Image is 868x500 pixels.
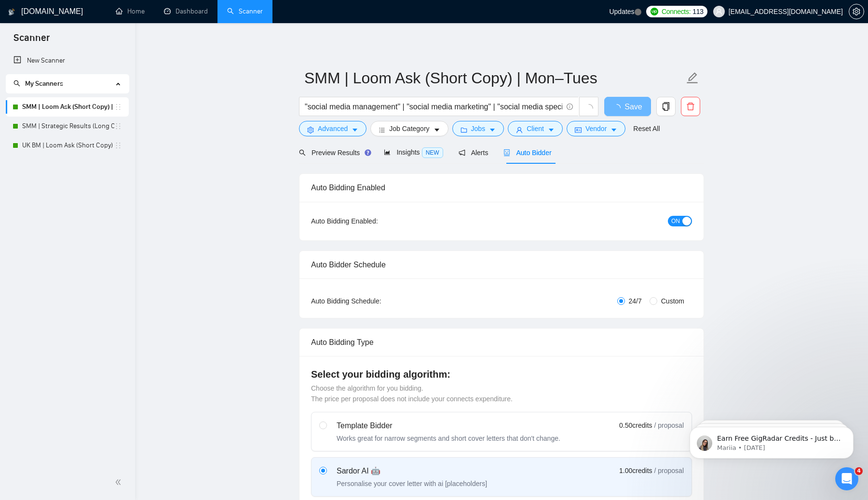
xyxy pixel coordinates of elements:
[671,216,680,226] span: ON
[14,51,121,70] a: New Scanner
[311,368,692,381] h4: Select your bidding algorithm:
[337,434,560,443] div: Works great for narrow segments and short cover letters that don't change.
[370,121,448,136] button: barsJob Categorycaret-down
[675,407,868,474] iframe: Intercom notifications message
[585,123,607,134] span: Vendor
[459,149,488,157] span: Alerts
[434,126,440,133] span: caret-down
[6,136,129,155] li: UK BM | Loom Ask (Short Copy) | Mon–Tues
[681,97,700,116] button: delete
[613,104,624,112] span: loading
[299,121,366,136] button: settingAdvancedcaret-down
[625,296,646,306] span: 24/7
[609,8,634,15] span: Updates
[567,121,625,136] button: idcardVendorcaret-down
[384,149,391,156] span: area-chart
[584,104,593,113] span: loading
[849,4,864,19] button: setting
[337,465,487,477] div: Sardor AI 🤖
[6,117,129,136] li: SMM | Strategic Results (Long Copy) | Sat/Sun
[299,149,368,157] span: Preview Results
[299,149,306,156] span: search
[114,142,122,149] span: holder
[379,126,385,133] span: bars
[633,123,660,134] a: Reset All
[305,101,562,113] input: Search Freelance Jobs...
[116,7,145,15] a: homeHome
[22,117,114,136] a: SMM | Strategic Results (Long Copy) | Sat/Sun
[624,101,642,113] span: Save
[835,467,858,490] iframe: Intercom live chat
[516,126,523,133] span: user
[25,79,63,88] span: My Scanners
[311,384,513,403] span: Choose the algorithm for you bidding. The price per proposal does not include your connects expen...
[503,149,551,157] span: Auto Bidder
[422,147,443,158] span: NEW
[548,126,555,133] span: caret-down
[311,296,438,306] div: Auto Bidding Schedule:
[22,136,114,155] a: UK BM | Loom Ask (Short Copy) | Mon–Tues
[657,102,675,111] span: copy
[489,126,496,133] span: caret-down
[855,467,863,475] span: 4
[6,97,129,117] li: SMM | Loom Ask (Short Copy) | Mon–Tues
[604,97,651,116] button: Save
[575,126,582,133] span: idcard
[461,126,467,133] span: folder
[654,421,684,430] span: / proposal
[651,8,658,15] img: upwork-logo.png
[115,477,124,487] span: double-left
[164,7,208,15] a: dashboardDashboard
[654,466,684,475] span: / proposal
[619,465,652,476] span: 1.00 credits
[610,126,617,133] span: caret-down
[352,126,358,133] span: caret-down
[337,420,560,432] div: Template Bidder
[471,123,486,134] span: Jobs
[337,479,487,488] div: Personalise your cover letter with ai [placeholders]
[619,420,652,431] span: 0.50 credits
[304,66,684,90] input: Scanner name...
[459,149,465,156] span: notification
[114,103,122,111] span: holder
[114,122,122,130] span: holder
[307,126,314,133] span: setting
[8,4,15,20] img: logo
[662,6,691,17] span: Connects:
[656,97,676,116] button: copy
[318,123,348,134] span: Advanced
[849,8,864,15] a: setting
[716,8,722,15] span: user
[657,296,688,306] span: Custom
[6,31,57,51] span: Scanner
[14,79,63,88] span: My Scanners
[452,121,504,136] button: folderJobscaret-down
[692,6,703,17] span: 113
[22,97,114,117] a: SMM | Loom Ask (Short Copy) | Mon–Tues
[311,174,692,201] div: Auto Bidding Enabled
[6,51,129,70] li: New Scanner
[311,216,438,226] div: Auto Bidding Enabled:
[567,104,573,110] span: info-circle
[527,123,544,134] span: Client
[14,80,20,87] span: search
[681,102,700,111] span: delete
[389,123,429,134] span: Job Category
[364,148,372,157] div: Tooltip anchor
[311,329,692,356] div: Auto Bidding Type
[227,7,263,15] a: searchScanner
[384,148,443,156] span: Insights
[508,121,563,136] button: userClientcaret-down
[686,72,699,84] span: edit
[849,8,864,15] span: setting
[311,251,692,278] div: Auto Bidder Schedule
[503,149,510,156] span: robot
